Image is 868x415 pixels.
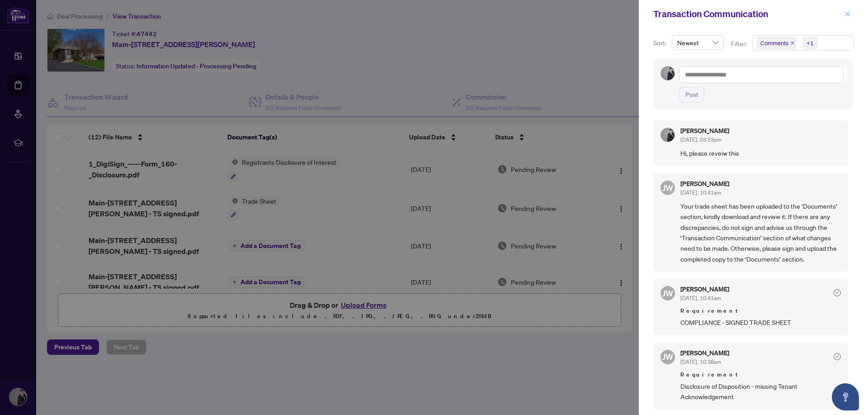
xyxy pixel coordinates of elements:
span: JW [662,181,673,194]
span: [DATE], 10:38am [680,358,721,365]
span: [DATE], 03:53pm [680,136,722,143]
div: +1 [807,38,814,48]
p: Sort: [653,38,668,48]
span: close [844,11,851,17]
span: check-circle [834,353,841,360]
span: Comments [756,37,797,49]
span: [DATE], 10:41am [680,295,721,301]
span: JW [662,287,673,300]
span: JW [662,350,673,363]
span: close [790,41,795,45]
button: Open asap [832,383,859,410]
button: Post [679,87,704,102]
p: Filter: [731,39,748,49]
h5: [PERSON_NAME] [680,350,729,356]
h5: [PERSON_NAME] [680,128,729,134]
span: Requirement [680,370,841,379]
span: Requirement [680,306,841,315]
h5: [PERSON_NAME] [680,286,729,292]
span: Your trade sheet has been uploaded to the ‘Documents’ section, kindly download and review it. If ... [680,201,841,264]
span: Comments [760,38,788,48]
span: [DATE], 10:41am [680,189,721,196]
img: Profile Icon [661,67,675,80]
img: Profile Icon [661,128,675,142]
div: Transaction Communication [653,7,842,21]
span: check-circle [834,289,841,296]
span: Hi, please reveiw this [680,148,841,158]
h5: [PERSON_NAME] [680,181,729,187]
span: Newest [677,36,718,49]
span: Disclosure of Disposition - missing Tenant Acknowledgement [680,381,841,402]
span: COMPLIANCE - SIGNED TRADE SHEET [680,317,841,328]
